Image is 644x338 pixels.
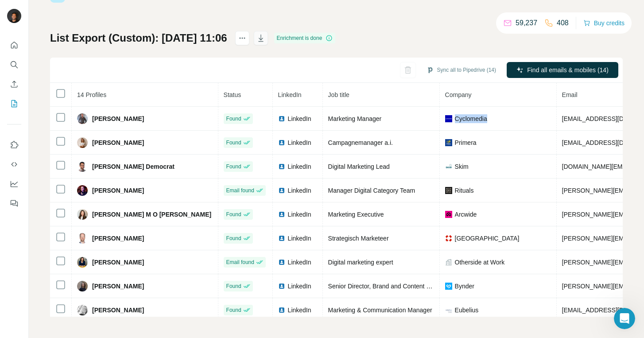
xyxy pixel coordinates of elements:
[92,138,144,147] span: [PERSON_NAME]
[445,187,452,194] img: company-logo
[77,281,88,291] img: Avatar
[77,305,88,315] img: Avatar
[77,161,88,172] img: Avatar
[77,209,88,220] img: Avatar
[92,162,175,171] span: [PERSON_NAME] Democrat
[562,91,578,98] span: Email
[7,76,21,92] button: Enrich CSV
[278,235,285,242] img: LinkedIn logo
[328,139,393,146] span: Campagnemanager a.i.
[445,115,452,122] img: company-logo
[7,176,21,192] button: Dashboard
[445,163,452,170] img: company-logo
[455,186,474,195] span: Rituals
[278,91,302,98] span: LinkedIn
[278,307,285,314] img: LinkedIn logo
[278,187,285,194] img: LinkedIn logo
[614,308,635,329] iframe: Intercom live chat
[77,233,88,244] img: Avatar
[235,31,249,45] button: actions
[557,18,569,28] p: 408
[278,259,285,266] img: LinkedIn logo
[89,256,133,292] button: News
[226,234,241,242] span: Found
[328,259,393,266] span: Digital marketing expert
[278,283,285,290] img: LinkedIn logo
[328,211,384,218] span: Marketing Executive
[148,279,162,285] span: Help
[328,163,390,170] span: Digital Marketing Lead
[527,66,609,74] span: Find all emails & mobiles (14)
[133,256,177,292] button: Help
[226,210,241,218] span: Found
[288,162,311,171] span: LinkedIn
[445,91,472,98] span: Company
[7,156,21,172] button: Use Surfe API
[77,137,88,148] img: Avatar
[288,138,311,147] span: LinkedIn
[274,33,336,43] div: Enrichment is done
[288,234,311,243] span: LinkedIn
[288,282,311,291] span: LinkedIn
[583,17,625,29] button: Buy credits
[445,139,452,146] img: company-logo
[288,258,311,267] span: LinkedIn
[226,306,241,314] span: Found
[59,137,118,148] h2: No messages
[77,91,106,98] span: 14 Profiles
[288,210,311,219] span: LinkedIn
[278,211,285,218] img: LinkedIn logo
[328,187,415,194] span: Manager Digital Category Team
[278,139,285,146] img: LinkedIn logo
[7,37,21,53] button: Quick start
[13,279,31,285] span: Home
[92,282,144,291] span: [PERSON_NAME]
[278,163,285,170] img: LinkedIn logo
[7,137,21,153] button: Use Surfe on LinkedIn
[278,115,285,122] img: LinkedIn logo
[226,115,241,123] span: Found
[445,211,452,218] img: company-logo
[92,306,144,315] span: [PERSON_NAME]
[226,282,241,290] span: Found
[49,279,83,285] span: Messages
[7,57,21,73] button: Search
[288,114,311,123] span: LinkedIn
[41,229,137,247] button: Send us a message
[7,96,21,112] button: My lists
[226,258,254,266] span: Email found
[455,234,520,243] span: [GEOGRAPHIC_DATA]
[7,195,21,211] button: Feedback
[77,257,88,268] img: Avatar
[226,139,241,147] span: Found
[328,235,389,242] span: Strategisch Marketeer
[445,283,452,290] img: company-logo
[7,9,21,23] img: Avatar
[420,63,502,77] button: Sync all to Pipedrive (14)
[328,307,432,314] span: Marketing & Communication Manager
[92,114,144,123] span: [PERSON_NAME]
[226,163,241,171] span: Found
[66,4,113,19] h1: Messages
[92,186,144,195] span: [PERSON_NAME]
[92,258,144,267] span: [PERSON_NAME]
[92,210,211,219] span: [PERSON_NAME] M O [PERSON_NAME]
[445,307,452,314] img: company-logo
[224,91,241,98] span: Status
[102,279,119,285] span: News
[328,283,454,290] span: Senior Director, Brand and Content Marketing
[455,258,505,267] span: Otherside at Work
[455,138,477,147] span: Primera
[445,235,452,242] img: company-logo
[328,91,349,98] span: Job title
[77,113,88,124] img: Avatar
[288,186,311,195] span: LinkedIn
[226,186,254,194] span: Email found
[50,31,227,45] h1: List Export (Custom): [DATE] 11:06
[455,306,479,315] span: Eubelius
[455,210,477,219] span: Arcwide
[20,156,157,165] span: Messages from the team will be shown here
[288,306,311,315] span: LinkedIn
[92,234,144,243] span: [PERSON_NAME]
[328,115,382,122] span: Marketing Manager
